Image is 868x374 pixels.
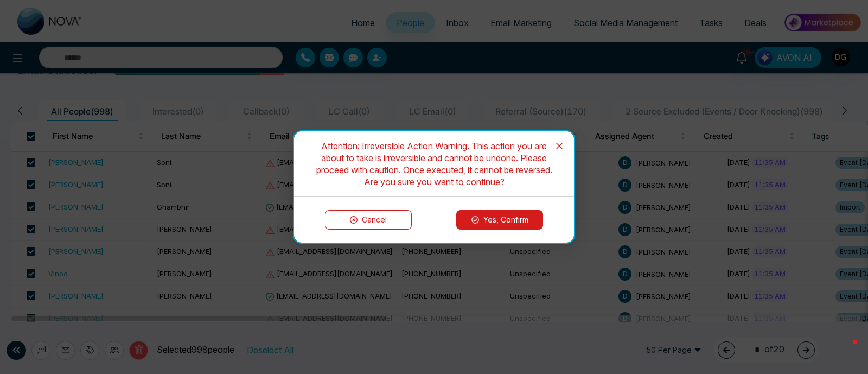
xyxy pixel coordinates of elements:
[831,337,857,363] iframe: Intercom live chat
[545,131,574,161] button: Close
[325,210,412,230] button: Cancel
[307,140,561,188] div: Attention: Irreversible Action Warning. This action you are about to take is irreversible and can...
[555,142,564,150] span: close
[456,210,543,230] button: Yes, Confirm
